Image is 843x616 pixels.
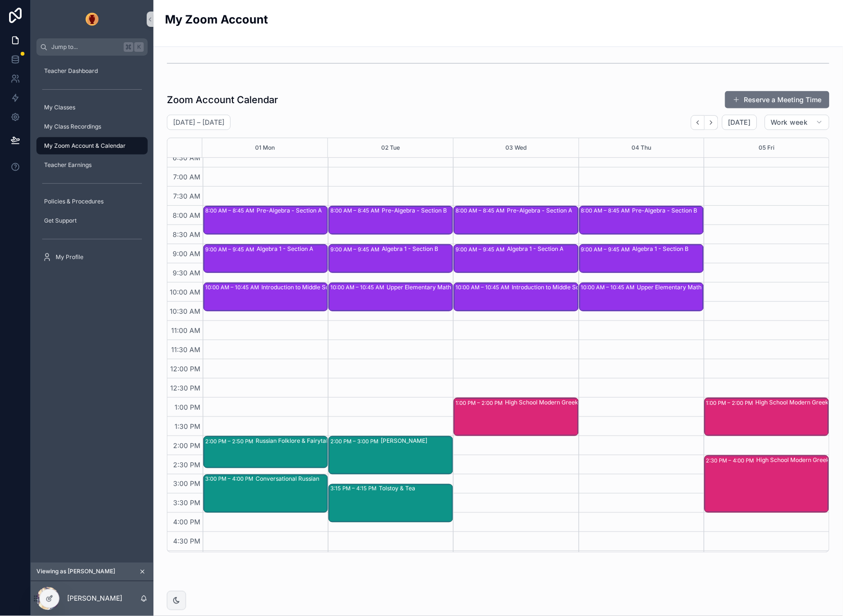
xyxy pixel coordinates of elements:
[165,12,268,27] h2: My Zoom Account
[580,206,703,234] div: 8:00 AM – 8:45 AMPre-Algebra - Section B
[171,173,203,181] span: 7:00 AM
[171,461,203,469] span: 2:30 PM
[168,365,203,373] span: 12:00 PM
[330,206,382,215] div: 8:00 AM – 8:45 AM
[168,384,203,392] span: 12:30 PM
[204,206,328,234] div: 8:00 AM – 8:45 AMPre-Algebra - Section A
[255,138,275,157] button: 01 Mon
[705,456,829,512] div: 2:30 PM – 4:00 PMHigh School Modern Greek 4 (B1 Level)
[167,93,278,107] h1: Zoom Account Calendar
[44,67,98,75] span: Teacher Dashboard
[512,284,606,291] div: Introduction to Middle School Math
[765,115,830,130] button: Work week
[167,288,203,296] span: 10:00 AM
[632,138,651,157] button: 04 Thu
[36,38,148,56] button: Jump to...K
[382,245,438,253] div: Algebra 1 - Section B
[204,283,328,311] div: 10:00 AM – 10:45 AMIntroduction to Middle School Math
[505,399,612,406] div: High School Modern Greek 3 (A2 Level)
[456,398,505,408] div: 1:00 PM – 2:00 PM
[722,115,757,130] button: [DATE]
[706,456,757,465] div: 2:30 PM – 4:00 PM
[329,437,453,474] div: 2:00 PM – 3:00 PM[PERSON_NAME]
[170,269,203,277] span: 9:30 AM
[330,484,379,494] div: 3:15 PM – 4:15 PM
[256,475,319,483] div: Conversational Russian
[44,142,126,150] span: My Zoom Account & Calendar
[171,537,203,545] span: 4:30 PM
[171,499,203,507] span: 3:30 PM
[329,206,453,234] div: 8:00 AM – 8:45 AMPre-Algebra - Section B
[705,115,718,130] button: Next
[261,284,356,291] div: Introduction to Middle School Math
[507,245,563,253] div: Algebra 1 - Section A
[135,43,143,51] span: K
[329,245,453,272] div: 9:00 AM – 9:45 AMAlgebra 1 - Section B
[204,437,328,468] div: 2:00 PM – 2:50 PMRussian Folklore & Fairytales
[44,161,92,169] span: Teacher Earnings
[581,283,637,292] div: 10:00 AM – 10:45 AM
[205,245,257,254] div: 9:00 AM – 9:45 AM
[171,518,203,526] span: 4:00 PM
[456,283,512,292] div: 10:00 AM – 10:45 AM
[169,326,203,334] span: 11:00 AM
[44,217,77,225] span: Get Support
[36,212,148,229] a: Get Support
[759,138,775,157] button: 05 Fri
[36,99,148,116] a: My Classes
[84,12,100,27] img: App logo
[580,245,703,272] div: 9:00 AM – 9:45 AMAlgebra 1 - Section B
[505,138,527,157] button: 03 Wed
[256,437,334,445] div: Russian Folklore & Fairytales
[36,137,148,154] a: My Zoom Account & Calendar
[51,43,120,51] span: Jump to...
[381,437,427,445] div: [PERSON_NAME]
[169,345,203,354] span: 11:30 AM
[257,245,313,253] div: Algebra 1 - Section A
[36,156,148,174] a: Teacher Earnings
[728,118,751,127] span: [DATE]
[330,283,386,292] div: 10:00 AM – 10:45 AM
[637,284,702,291] div: Upper Elementary Math
[771,118,808,127] span: Work week
[44,123,101,130] span: My Class Recordings
[44,104,75,111] span: My Classes
[36,568,115,576] span: Viewing as [PERSON_NAME]
[379,485,415,493] div: Tolstoy & Tea
[173,118,224,127] h2: [DATE] – [DATE]
[581,206,632,215] div: 8:00 AM – 8:45 AM
[330,245,382,254] div: 9:00 AM – 9:45 AM
[456,245,507,254] div: 9:00 AM – 9:45 AM
[36,62,148,80] a: Teacher Dashboard
[44,198,104,205] span: Policies & Procedures
[171,480,203,488] span: 3:00 PM
[204,475,328,512] div: 3:00 PM – 4:00 PMConversational Russian
[454,206,578,234] div: 8:00 AM – 8:45 AMPre-Algebra - Section A
[691,115,705,130] button: Back
[386,284,451,291] div: Upper Elementary Math
[454,398,578,436] div: 1:00 PM – 2:00 PMHigh School Modern Greek 3 (A2 Level)
[581,245,632,254] div: 9:00 AM – 9:45 AM
[580,283,703,311] div: 10:00 AM – 10:45 AMUpper Elementary Math
[706,398,756,408] div: 1:00 PM – 2:00 PM
[705,398,829,436] div: 1:00 PM – 2:00 PMHigh School Modern Greek 3 (A2 Level)
[205,474,256,484] div: 3:00 PM – 4:00 PM
[172,422,203,430] span: 1:30 PM
[56,253,83,261] span: My Profile
[456,206,507,215] div: 8:00 AM – 8:45 AM
[36,118,148,135] a: My Class Recordings
[454,283,578,311] div: 10:00 AM – 10:45 AMIntroduction to Middle School Math
[170,230,203,238] span: 8:30 AM
[171,192,203,200] span: 7:30 AM
[205,283,261,292] div: 10:00 AM – 10:45 AM
[632,245,689,253] div: Algebra 1 - Section B
[257,207,322,214] div: Pre-Algebra - Section A
[454,245,578,272] div: 9:00 AM – 9:45 AMAlgebra 1 - Section A
[381,138,400,157] div: 02 Tue
[725,91,830,108] button: Reserve a Meeting Time
[205,206,257,215] div: 8:00 AM – 8:45 AM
